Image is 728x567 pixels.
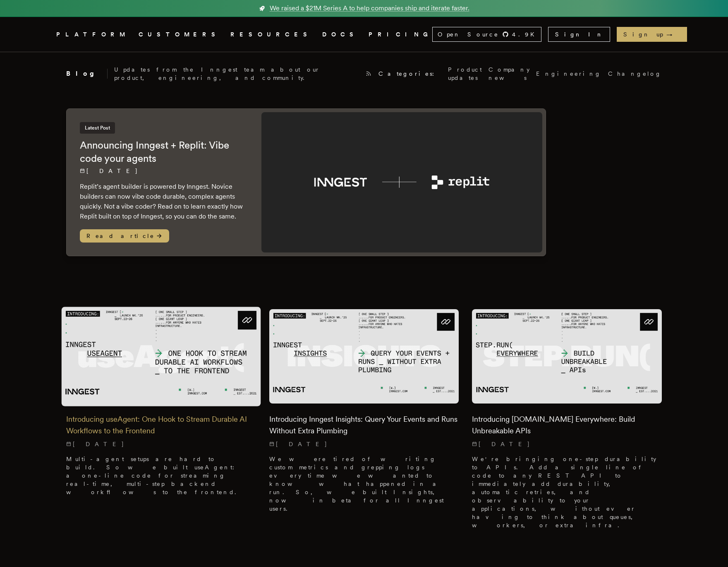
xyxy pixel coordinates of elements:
[472,413,662,437] h2: Introducing [DOMAIN_NAME] Everywhere: Build Unbreakable APIs
[80,139,245,165] h2: Announcing Inngest + Replit: Vibe code your agents
[378,70,441,78] span: Categories:
[472,440,662,448] p: [DATE]
[270,3,469,13] span: We raised a $21M Series A to help companies ship and iterate faster.
[66,455,256,496] p: Multi-agent setups are hard to build. So we built useAgent: a one-line code for streaming real-ti...
[80,182,245,221] p: Replit’s agent builder is powered by Inngest. Novice builders can now vibe code durable, complex ...
[114,65,359,82] p: Updates from the Inngest team about our product, engineering, and community.
[62,307,261,406] img: Featured image for Introducing useAgent: One Hook to Stream Durable AI Workflows to the Frontend ...
[269,413,459,437] h2: Introducing Inngest Insights: Query Your Events and Runs Without Extra Plumbing
[617,27,687,42] a: Sign up
[322,29,359,40] a: DOCS
[66,108,546,256] a: Latest PostAnnouncing Inngest + Replit: Vibe code your agents[DATE] Replit’s agent builder is pow...
[548,27,610,42] a: Sign In
[230,29,312,40] button: RESOURCES
[369,29,432,40] a: PRICING
[536,70,601,78] a: Engineering
[472,309,662,404] img: Featured image for Introducing Step.Run Everywhere: Build Unbreakable APIs blog post
[512,30,539,38] span: 4.9 K
[80,229,169,243] span: Read article
[66,309,256,503] a: Featured image for Introducing useAgent: One Hook to Stream Durable AI Workflows to the Frontend ...
[261,112,542,252] img: Featured image for Announcing Inngest + Replit: Vibe code your agents blog post
[489,65,529,82] a: Company news
[269,309,459,520] a: Featured image for Introducing Inngest Insights: Query Your Events and Runs Without Extra Plumbin...
[66,69,108,79] h2: Blog
[448,65,482,82] a: Product updates
[80,122,115,134] span: Latest Post
[269,455,459,513] p: We were tired of writing custom metrics and grepping logs every time we wanted to know what happe...
[472,455,662,529] p: We're bringing one-step durability to APIs. Add a single line of code to any REST API to immediat...
[438,30,499,38] span: Open Source
[66,413,256,437] h2: Introducing useAgent: One Hook to Stream Durable AI Workflows to the Frontend
[608,70,662,78] a: Changelog
[472,309,662,536] a: Featured image for Introducing Step.Run Everywhere: Build Unbreakable APIs blog postIntroducing [...
[33,17,695,52] nav: Global
[139,29,220,40] a: CUSTOMERS
[666,30,680,38] span: →
[269,309,459,404] img: Featured image for Introducing Inngest Insights: Query Your Events and Runs Without Extra Plumbin...
[56,29,129,40] button: PLATFORM
[80,167,245,175] p: [DATE]
[66,440,256,448] p: [DATE]
[269,440,459,448] p: [DATE]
